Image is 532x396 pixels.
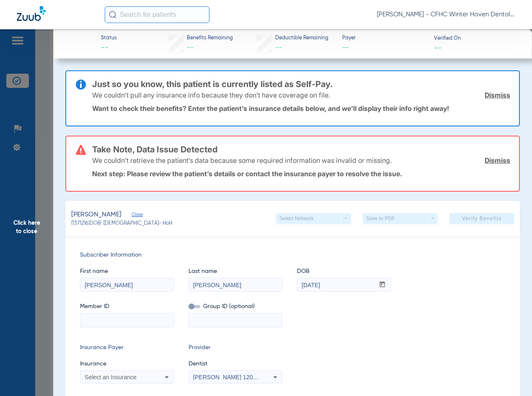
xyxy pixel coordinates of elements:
[80,343,174,352] span: Insurance Payer
[490,356,532,396] iframe: Chat Widget
[80,267,174,276] span: First name
[297,267,391,276] span: DOB
[189,360,282,368] span: Dentist
[92,145,511,154] h3: Take Note, Data Issue Detected
[92,91,330,99] p: We couldn’t pull any insurance info because they don’t have coverage on file.
[92,156,392,165] p: We couldn’t retrieve the patient’s data because some required information was invalid or missing.
[101,35,117,42] span: Status
[374,278,390,292] button: Open calendar
[17,6,46,21] img: Zuub Logo
[377,10,515,19] span: [PERSON_NAME] - CFHC Winter Haven Dental
[101,43,117,53] span: --
[92,104,511,113] p: Want to check their benefits? Enter the patient’s insurance details below, and we’ll display thei...
[187,44,194,51] span: --
[71,210,121,220] span: [PERSON_NAME]
[76,145,86,155] img: error-icon
[80,251,506,260] span: Subscriber Information
[193,374,276,381] span: [PERSON_NAME] 1205191939
[485,156,510,165] a: Dismiss
[434,43,442,52] span: --
[71,220,172,228] span: (1371216) DOB: [DEMOGRAPHIC_DATA] - HoH
[76,80,86,90] img: info-icon
[189,267,282,276] span: Last name
[80,360,174,368] span: Insurance
[189,302,282,311] span: Group ID (optional)
[485,91,510,99] a: Dismiss
[132,212,139,220] span: Close
[92,80,511,88] h3: Just so you know, this patient is currently listed as Self-Pay.
[187,35,233,42] span: Benefits Remaining
[275,35,328,42] span: Deductible Remaining
[434,35,519,43] span: Verified On
[85,374,137,381] span: Select an Insurance
[105,6,209,23] input: Search for patients
[189,343,282,352] span: Provider
[342,35,427,42] span: Payer
[92,170,511,178] p: Next step: Please review the patient’s details or contact the insurance payer to resolve the issue.
[275,44,282,51] span: --
[342,43,427,53] span: --
[109,11,116,18] img: Search Icon
[80,302,174,311] span: Member ID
